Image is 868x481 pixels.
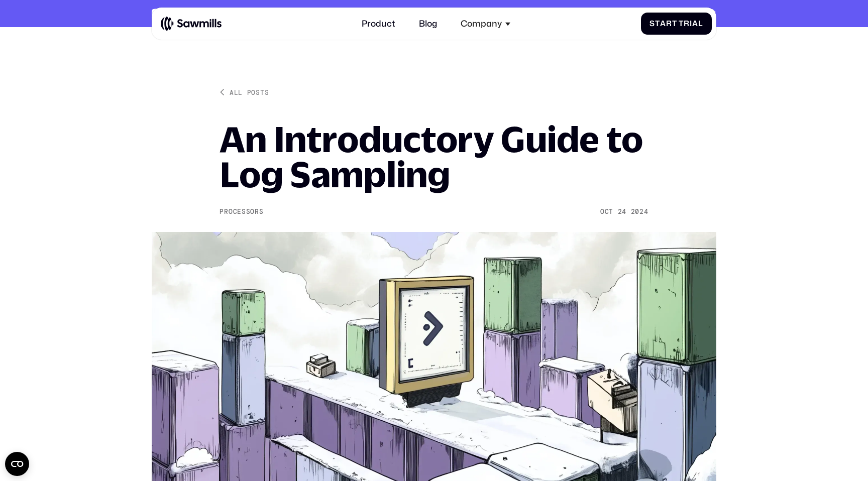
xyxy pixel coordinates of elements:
div: 24 [618,208,626,216]
span: S [649,19,655,28]
div: Company [461,19,502,29]
span: t [655,19,660,28]
div: 2024 [631,208,648,216]
span: t [672,19,677,28]
button: Open CMP widget [5,452,29,476]
a: All posts [220,88,269,96]
a: Product [355,12,401,36]
span: r [684,19,690,28]
span: T [679,19,684,28]
span: a [660,19,666,28]
div: Oct [600,208,613,216]
h1: An Introductory Guide to Log Sampling [220,122,648,192]
div: Company [454,12,517,36]
span: r [666,19,672,28]
a: Blog [412,12,444,36]
span: l [698,19,703,28]
span: i [690,19,692,28]
div: All posts [230,88,269,96]
div: Processors [220,208,263,216]
span: a [692,19,698,28]
a: StartTrial [641,13,712,35]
